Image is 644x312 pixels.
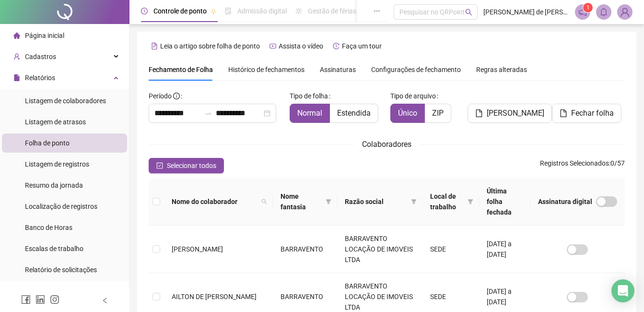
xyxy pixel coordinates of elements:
[326,199,331,204] span: filter
[21,295,31,304] span: facebook
[466,189,475,214] span: filter
[173,93,180,99] span: info-circle
[141,8,148,14] span: clock-circle
[13,74,20,81] span: file
[25,32,64,39] span: Página inicial
[571,108,614,119] span: Fechar folha
[269,43,276,49] span: youtube
[172,196,258,207] span: Nome do colaborador
[324,189,333,214] span: filter
[468,199,473,204] span: filter
[583,3,593,12] sup: 1
[468,104,552,123] button: [PERSON_NAME]
[25,74,55,82] span: Relatórios
[409,194,419,209] span: filter
[149,158,224,173] button: Selecionar todos
[25,266,97,274] span: Relatório de solicitações
[25,224,72,231] span: Banco de Horas
[432,108,444,118] span: ZIP
[308,7,356,15] span: Gestão de férias
[411,199,417,204] span: filter
[25,203,97,210] span: Localização de registros
[102,297,108,304] span: left
[465,9,472,16] span: search
[153,7,207,15] span: Controle de ponto
[25,160,89,168] span: Listagem de registros
[167,160,216,171] span: Selecionar todos
[552,104,621,123] button: Fechar folha
[279,42,323,50] span: Assista o vídeo
[297,108,322,118] span: Normal
[390,91,436,101] span: Tipo de arquivo
[540,159,609,167] span: Registros Selecionados
[398,108,417,118] span: Único
[50,295,59,304] span: instagram
[261,199,267,204] span: search
[149,92,172,100] span: Período
[237,7,287,15] span: Admissão digital
[225,8,232,14] span: file-done
[25,53,56,60] span: Cadastros
[337,226,423,273] td: BARRAVENTO LOCAÇÃO DE IMOVEIS LTDA
[578,8,587,16] span: notification
[540,158,625,173] span: : 0 / 57
[586,4,590,11] span: 1
[151,43,158,49] span: file-text
[204,109,212,117] span: swap-right
[362,140,411,149] span: Colaboradores
[295,8,302,14] span: sun
[156,162,163,169] span: check-square
[13,32,20,39] span: home
[211,9,216,14] span: pushpin
[35,295,45,304] span: linkedin
[333,43,340,49] span: history
[475,109,483,117] span: file
[228,66,304,73] span: Histórico de fechamentos
[345,196,408,207] span: Razão social
[290,91,328,101] span: Tipo de folha
[371,66,461,73] span: Configurações de fechamento
[538,196,592,207] span: Assinatura digital
[374,8,380,14] span: ellipsis
[483,7,569,17] span: [PERSON_NAME] de [PERSON_NAME] - 13543954000192
[560,109,567,117] span: file
[25,139,70,147] span: Folha de ponto
[204,109,212,117] span: to
[172,245,223,253] span: [PERSON_NAME]
[172,293,257,300] span: AILTON DE [PERSON_NAME]
[25,181,83,189] span: Resumo da jornada
[342,42,382,50] span: Faça um tour
[337,108,371,118] span: Estendida
[160,42,260,50] span: Leia o artigo sobre folha de ponto
[13,53,20,60] span: user-add
[25,118,86,126] span: Listagem de atrasos
[273,226,337,273] td: BARRAVENTO
[479,178,530,226] th: Última folha fechada
[25,245,83,252] span: Escalas de trabalho
[149,66,213,73] span: Fechamento de Folha
[618,5,632,19] img: 73294
[611,279,634,302] div: Open Intercom Messenger
[430,191,464,212] span: Local de trabalho
[281,191,322,212] span: Nome fantasia
[599,8,608,16] span: bell
[422,226,479,273] td: SEDE
[259,194,269,209] span: search
[487,108,544,119] span: [PERSON_NAME]
[320,66,356,73] span: Assinaturas
[25,97,106,105] span: Listagem de colaboradores
[479,226,530,273] td: [DATE] a [DATE]
[476,66,527,73] span: Regras alteradas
